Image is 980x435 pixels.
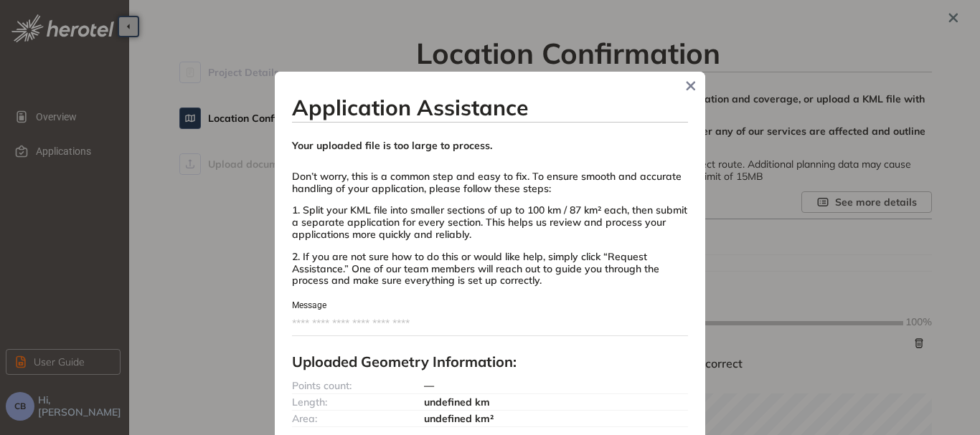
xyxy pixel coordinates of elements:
span: Points count: [292,379,352,392]
div: Your uploaded file is too large to process. [292,140,688,152]
div: 2. If you are not sure how to do this or would like help, simply click “Request Assistance.” One ... [292,251,688,287]
label: Message [292,299,326,312]
div: 1. Split your KML file into smaller sections of up to 100 km / 87 km² each, then submit a separat... [292,204,688,240]
span: undefined km [424,396,490,408]
h3: Application Assistance [292,95,688,120]
textarea: Message [292,312,688,335]
button: Close [680,75,702,97]
span: Area: [292,412,317,425]
span: undefined km² [424,412,494,425]
span: Length: [292,396,327,408]
span: — [424,379,434,392]
h4: Uploaded Geometry Information: [292,353,688,371]
div: Don’t worry, this is a common step and easy to fix. To ensure smooth and accurate handling of you... [292,162,688,195]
